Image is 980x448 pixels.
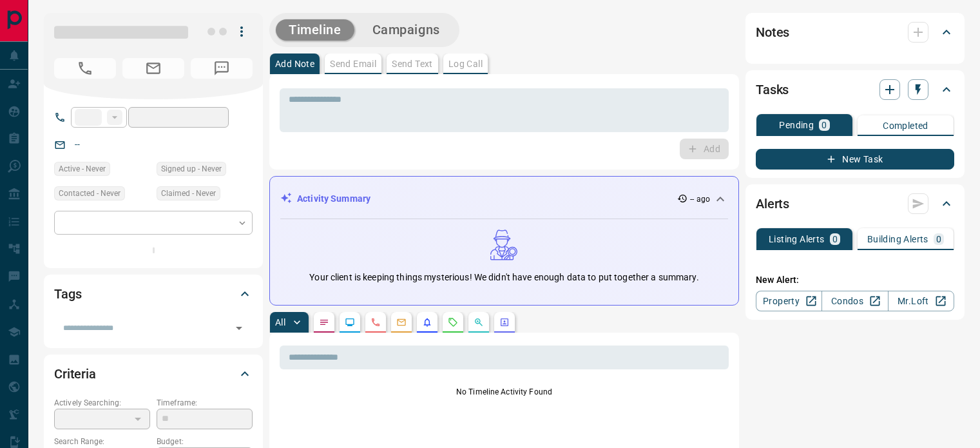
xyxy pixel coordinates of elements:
h2: Alerts [756,193,789,214]
h2: Criteria [54,364,96,384]
button: Campaigns [360,19,453,41]
p: Your client is keeping things mysterious! We didn't have enough data to put together a summary. [309,271,698,284]
p: New Alert: [756,273,954,287]
p: Pending [779,121,814,130]
svg: Calls [370,317,381,327]
span: No Email [122,58,184,79]
a: Mr.Loft [888,291,954,311]
p: Timeframe: [157,397,253,409]
span: Claimed - Never [161,187,216,200]
span: Active - Never [59,162,106,175]
svg: Lead Browsing Activity [345,317,355,327]
span: Signed up - Never [161,162,222,175]
p: Actively Searching: [54,397,150,409]
button: Open [230,319,248,337]
p: All [275,318,285,327]
p: Building Alerts [867,235,928,244]
h2: Tags [54,284,81,304]
p: 0 [821,121,827,130]
p: -- ago [690,193,710,205]
p: Search Range: [54,436,150,447]
div: Tasks [756,74,954,105]
span: No Number [191,58,253,79]
a: -- [75,139,80,150]
p: 0 [936,235,941,244]
p: No Timeline Activity Found [280,386,729,398]
svg: Opportunities [474,317,484,327]
p: 0 [832,235,838,244]
h2: Notes [756,22,789,43]
div: Criteria [54,358,253,389]
a: Condos [821,291,888,311]
svg: Requests [448,317,458,327]
button: Timeline [276,19,354,41]
span: Contacted - Never [59,187,120,200]
p: Budget: [157,436,253,447]
span: No Number [54,58,116,79]
button: New Task [756,149,954,170]
div: Tags [54,278,253,309]
div: Notes [756,17,954,48]
p: Add Note [275,59,314,68]
a: Property [756,291,822,311]
div: Alerts [756,188,954,219]
svg: Notes [319,317,329,327]
svg: Listing Alerts [422,317,432,327]
svg: Agent Actions [499,317,510,327]
h2: Tasks [756,79,789,100]
p: Listing Alerts [769,235,825,244]
svg: Emails [396,317,407,327]
p: Activity Summary [297,192,370,206]
div: Activity Summary-- ago [280,187,728,211]
p: Completed [883,121,928,130]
